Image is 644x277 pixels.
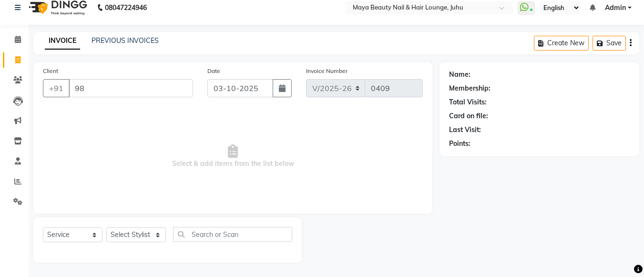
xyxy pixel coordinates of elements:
[605,3,626,13] span: Admin
[449,97,487,107] div: Total Visits:
[534,36,589,51] button: Create New
[593,36,626,51] button: Save
[449,83,491,93] div: Membership:
[449,111,488,121] div: Card on file:
[449,70,470,80] div: Name:
[43,109,423,204] span: Select & add items from the list below
[92,36,159,45] a: PREVIOUS INVOICES
[45,32,80,50] a: INVOICE
[173,227,292,242] input: Search or Scan
[43,67,58,75] label: Client
[207,67,220,75] label: Date
[449,125,481,135] div: Last Visit:
[449,139,470,149] div: Points:
[69,79,193,97] input: Search by Name/Mobile/Email/Code
[306,67,348,75] label: Invoice Number
[43,79,70,97] button: +91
